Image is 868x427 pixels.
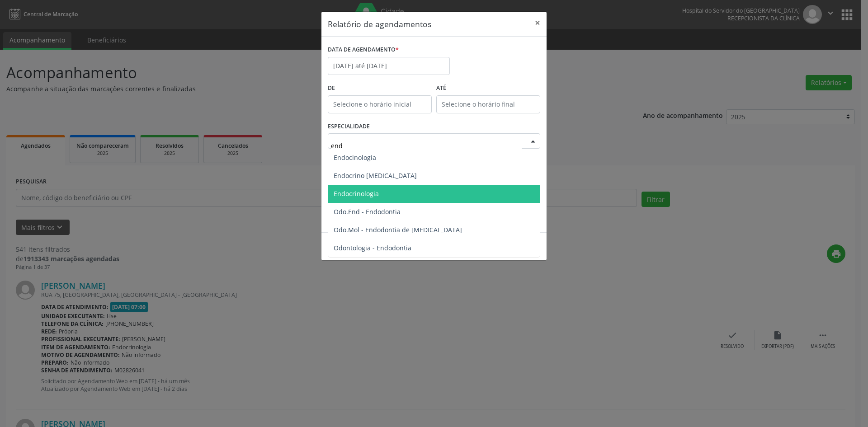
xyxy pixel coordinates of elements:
[436,81,540,95] label: ATÉ
[328,95,432,113] input: Selecione o horário inicial
[334,153,376,162] span: Endocinologia
[328,81,432,95] label: De
[334,189,379,198] span: Endocrinologia
[334,207,401,216] span: Odo.End - Endodontia
[528,12,547,34] button: Close
[328,18,431,30] h5: Relatório de agendamentos
[331,136,522,155] input: Seleciona uma especialidade
[328,57,450,75] input: Selecione uma data ou intervalo
[436,95,540,113] input: Selecione o horário final
[334,244,411,252] span: Odontologia - Endodontia
[328,43,399,57] label: DATA DE AGENDAMENTO
[334,171,417,180] span: Endocrino [MEDICAL_DATA]
[334,225,462,234] span: Odo.Mol - Endodontia de [MEDICAL_DATA]
[328,120,370,134] label: ESPECIALIDADE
